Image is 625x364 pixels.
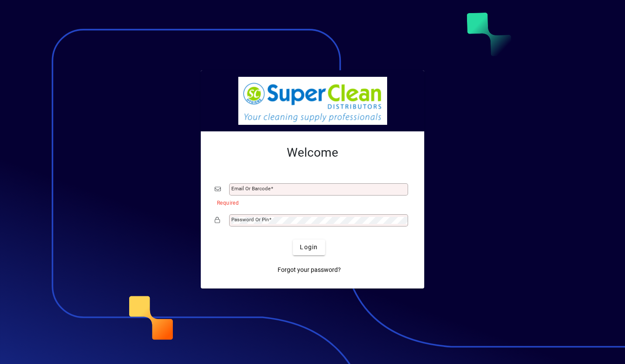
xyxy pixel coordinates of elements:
[215,145,410,160] h2: Welcome
[231,216,269,223] mat-label: Password or Pin
[231,185,271,192] mat-label: Email or Barcode
[300,243,318,252] span: Login
[278,265,341,275] span: Forgot your password?
[217,198,403,207] mat-error: Required
[274,262,344,278] a: Forgot your password?
[293,240,325,255] button: Login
